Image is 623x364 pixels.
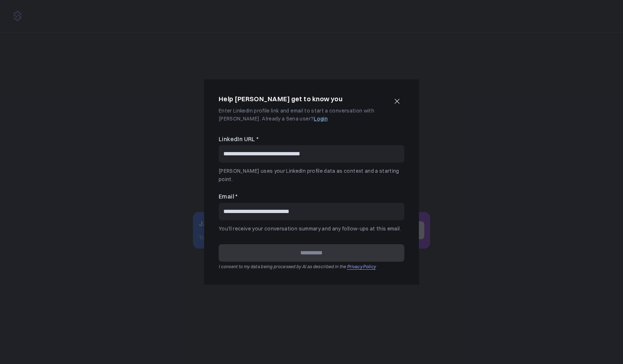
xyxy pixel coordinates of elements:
h2: Help [PERSON_NAME] get to know you [219,94,342,105]
a: Privacy Policy [347,264,376,269]
p: [PERSON_NAME] uses your LinkedIn profile data as context and a starting point. [219,167,404,183]
label: Email * [219,192,404,201]
label: LinkedIn URL * [219,135,404,144]
p: Enter LinkedIn profile link and email to start a conversation with [PERSON_NAME]. Already a Sena ... [219,107,387,123]
a: Login [314,115,327,122]
span: I consent to my data being processed by AI as described in the [219,264,346,269]
p: You’ll receive your conversation summary and any follow-ups at this email. [219,225,404,233]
